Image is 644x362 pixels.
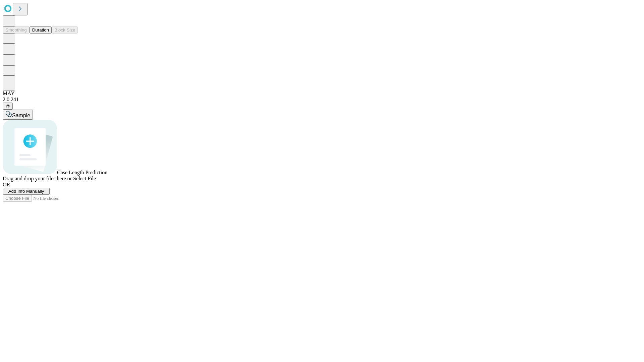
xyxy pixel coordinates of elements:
[73,176,96,181] span: Select File
[5,104,10,109] span: @
[3,188,50,195] button: Add Info Manually
[8,189,44,194] span: Add Info Manually
[3,97,641,103] div: 2.0.241
[12,113,30,118] span: Sample
[3,103,13,110] button: @
[3,90,641,97] div: MAY
[3,26,30,34] button: Smoothing
[52,26,78,34] button: Block Size
[57,170,107,175] span: Case Length Prediction
[30,26,52,34] button: Duration
[3,182,10,187] span: OR
[3,176,72,181] span: Drag and drop your files here or
[3,110,33,120] button: Sample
